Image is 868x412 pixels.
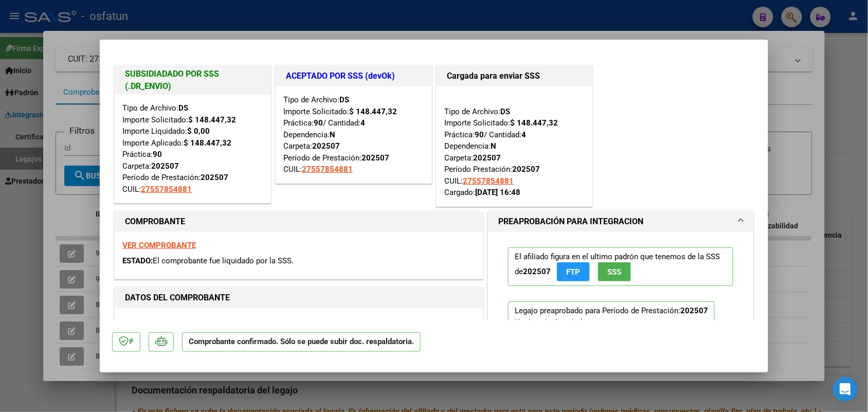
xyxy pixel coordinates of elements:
[833,377,858,402] div: Open Intercom Messenger
[339,95,349,104] strong: DS
[680,306,708,315] strong: 202507
[125,217,185,226] strong: COMPROBANTE
[122,241,196,250] a: VER COMPROBANTE
[283,94,424,175] div: Tipo de Archivo: Importe Solicitado: Práctica: / Cantidad: Dependencia: Carpeta: Período de Prest...
[523,267,551,276] strong: 202507
[360,118,365,128] strong: 4
[608,267,622,277] span: SSS
[349,107,397,116] strong: $ 148.447,32
[330,130,335,139] strong: N
[508,301,715,411] p: Legajo preaprobado para Período de Prestación:
[515,316,587,328] div: Ver Legajo Asociado
[567,267,581,277] span: FTP
[498,216,643,228] h1: PREAPROBACIÓN PARA INTEGRACION
[141,185,192,194] span: 27557854881
[444,94,585,199] div: Tipo de Archivo: Importe Solicitado: Práctica: / Cantidad: Dependencia: Carpeta: Período Prestaci...
[512,165,540,174] strong: 202507
[510,118,558,128] strong: $ 148.447,32
[475,188,520,197] strong: [DATE] 16:48
[312,141,340,151] strong: 202507
[122,256,153,265] span: ESTADO:
[473,153,501,163] strong: 202507
[598,262,631,281] button: SSS
[463,176,514,186] span: 27557854881
[500,107,510,116] strong: DS
[201,173,228,182] strong: 202507
[447,70,582,82] h1: Cargada para enviar SSS
[125,68,260,93] h1: SUBSIDIADADO POR SSS (.DR_ENVIO)
[286,70,421,82] h1: ACEPTADO POR SSS (devOk)
[182,332,421,352] p: Comprobante confirmado. Sólo se puede subir doc. respaldatoria.
[188,115,236,124] strong: $ 148.447,32
[361,153,389,163] strong: 202507
[557,262,590,281] button: FTP
[178,103,188,113] strong: DS
[153,256,294,265] span: El comprobante fue liquidado por la SSS.
[151,162,179,171] strong: 202507
[475,130,484,139] strong: 90
[122,102,263,195] div: Tipo de Archivo: Importe Solicitado: Importe Liquidado: Importe Aplicado: Práctica: Carpeta: Perí...
[153,150,162,159] strong: 90
[125,293,230,302] strong: DATOS DEL COMPROBANTE
[314,118,323,128] strong: 90
[302,165,353,174] span: 27557854881
[488,211,753,232] mat-expansion-panel-header: PREAPROBACIÓN PARA INTEGRACION
[187,127,210,136] strong: $ 0,00
[184,138,231,148] strong: $ 148.447,32
[491,141,496,151] strong: N
[508,247,733,286] p: El afiliado figura en el ultimo padrón que tenemos de la SSS de
[521,130,526,139] strong: 4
